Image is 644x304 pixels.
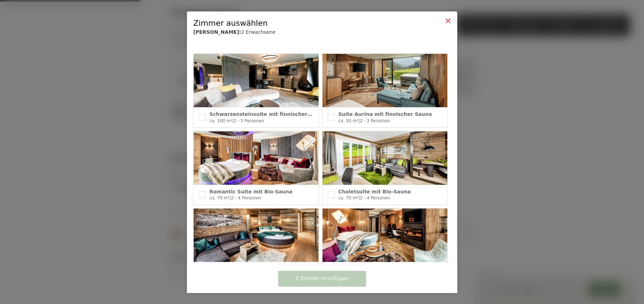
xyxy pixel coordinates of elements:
[360,118,390,123] span: 2 - 3 Personen
[231,196,261,200] span: 2 - 4 Personen
[194,209,318,262] img: Nature Suite mit Sauna
[322,54,447,107] img: Suite Aurina mit finnischer Sauna
[193,29,241,35] b: [PERSON_NAME]:
[232,118,234,123] span: |
[234,118,264,123] span: 2 - 5 Personen
[194,131,318,185] img: Romantic Suite mit Bio-Sauna
[194,54,318,107] img: Schwarzensteinsuite mit finnischer Sauna
[322,209,447,262] img: Suite Deluxe mit Sauna
[322,131,447,185] img: Chaletsuite mit Bio-Sauna
[193,18,429,29] div: Zimmer auswählen
[241,29,276,35] span: 2 Erwachsene
[338,188,411,194] span: Chaletsuite mit Bio-Sauna
[209,196,229,200] span: ca. 70 m²
[358,118,360,123] span: |
[209,118,232,123] span: ca. 100 m²
[209,188,292,194] span: Romantic Suite mit Bio-Sauna
[338,111,432,117] span: Suite Aurina mit finnischer Sauna
[360,196,390,200] span: 2 - 4 Personen
[358,196,360,200] span: |
[229,196,231,200] span: |
[209,111,326,117] span: Schwarzensteinsuite mit finnischer Sauna
[338,196,358,200] span: ca. 70 m²
[338,118,358,123] span: ca. 50 m²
